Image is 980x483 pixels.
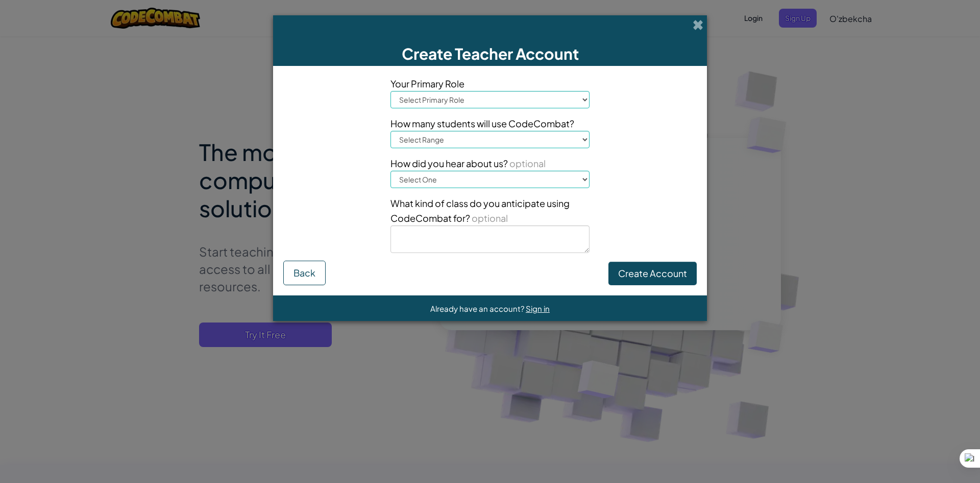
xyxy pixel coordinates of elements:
button: Back [283,261,326,285]
span: How did you hear about us? [390,157,508,169]
span: Your Primary Role [390,76,590,91]
a: Sign in [526,304,550,313]
span: What kind of class do you anticipate using CodeCombat for? [390,197,570,224]
span: Already have an account? [430,304,526,313]
span: How many students will use CodeCombat? [390,116,590,131]
button: Create Account [608,262,697,285]
span: optional [470,212,508,224]
span: Create Teacher Account [402,44,579,63]
span: optional [508,157,546,169]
